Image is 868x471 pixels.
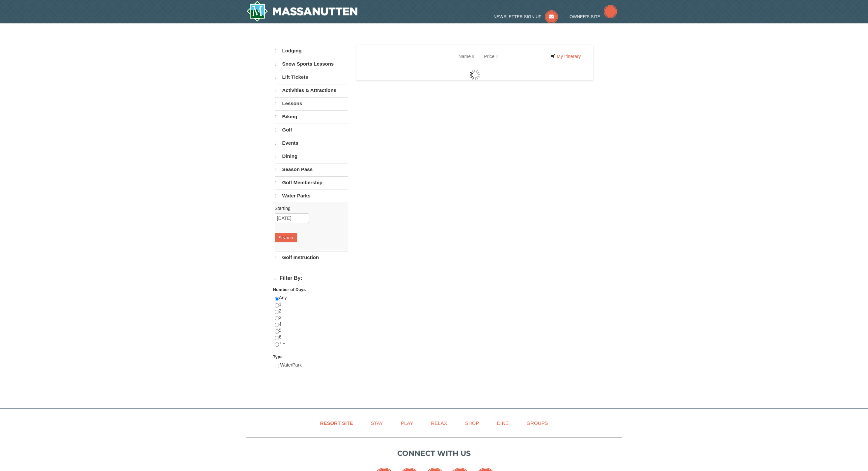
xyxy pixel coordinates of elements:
[275,124,348,136] a: Golf
[312,416,361,430] a: Resort Site
[275,150,348,162] a: Dining
[489,416,517,430] a: Dine
[280,362,302,368] span: WaterPark
[275,84,348,97] a: Activities & Attractions
[363,416,391,430] a: Stay
[275,71,348,83] a: Lift Tickets
[275,163,348,176] a: Season Pass
[275,58,348,70] a: Snow Sports Lessons
[275,233,297,242] button: Search
[246,1,358,22] a: Massanutten Resort
[457,416,488,430] a: Shop
[479,50,503,63] a: Price
[470,70,480,80] img: wait gif
[246,1,358,22] img: Massanutten Resort Logo
[275,295,348,354] div: Any 1 2 3 4 5 6 7 +
[423,416,455,430] a: Relax
[275,110,348,123] a: Biking
[518,416,556,430] a: Groups
[454,50,479,63] a: Name
[275,275,348,281] h4: Filter By:
[275,190,348,202] a: Water Parks
[273,354,283,359] strong: Type
[275,97,348,110] a: Lessons
[275,45,348,57] a: Lodging
[493,14,558,19] a: Newsletter Sign Up
[393,416,421,430] a: Play
[275,176,348,189] a: Golf Membership
[273,287,306,292] strong: Number of Days
[275,205,343,212] label: Starting
[493,14,542,19] span: Newsletter Sign Up
[246,448,622,459] p: Connect with us
[275,251,348,264] a: Golf Instruction
[275,137,348,149] a: Events
[570,14,601,19] span: Owner's Site
[570,14,617,19] a: Owner's Site
[546,51,588,61] a: My Itinerary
